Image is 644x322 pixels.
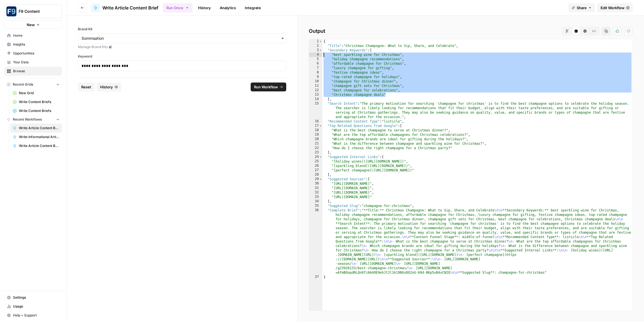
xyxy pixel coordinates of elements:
div: 23 [309,150,322,155]
a: Write Article Content Brief [91,3,158,12]
button: Reset [78,83,95,91]
button: History [97,83,121,91]
span: Usage [13,304,60,309]
span: F9 Content [19,9,52,14]
span: Toggle code folding, rows 1 through 37 [319,39,322,44]
span: Toggle code folding, rows 17 through 23 [319,124,322,128]
a: Browse [4,67,62,76]
span: History [100,84,113,90]
div: 12 [309,88,322,93]
img: F9 Content Logo [6,6,16,16]
div: 3 [309,48,322,53]
span: Opportunities [13,51,60,56]
div: 13 [309,93,322,97]
a: Write Informational Article Body [10,133,62,141]
a: Edit Workflow [597,3,633,12]
div: 34 [309,199,322,204]
a: Your Data [4,58,62,67]
button: Help + Support [4,311,62,320]
a: Write Article Content Brief [10,141,62,150]
span: Write Informational Article Body [19,134,60,139]
div: 22 [309,146,322,150]
span: Edit Workflow [601,5,625,11]
div: 14 [309,97,322,101]
div: 16 [309,119,322,124]
a: Opportunities [4,49,62,58]
div: 28 [309,173,322,177]
div: 7 [309,66,322,70]
div: 19 [309,133,322,137]
span: Write Article Content Brief [19,143,60,148]
div: 10 [309,79,322,84]
div: 30 [309,181,322,186]
div: 33 [309,195,322,199]
div: 8 [309,70,322,75]
div: 18 [309,128,322,133]
button: Run Once [163,3,193,13]
span: Write Content Briefs [19,99,60,104]
button: Recent Workflows [4,115,62,124]
span: Toggle code folding, rows 24 through 28 [319,155,322,159]
div: 1 [309,39,322,44]
a: Write Content Briefs [10,106,62,115]
span: Recent Grids [13,82,33,87]
div: 29 [309,177,322,181]
div: 36 [309,208,322,275]
div: 6 [309,61,322,66]
a: Insights [4,40,62,49]
div: 35 [309,204,322,208]
div: 20 [309,137,322,141]
span: Write Content Briefs [19,108,60,113]
a: Manage Brand Kits [78,44,286,49]
label: Brand Kit [78,27,286,32]
h2: Output [309,27,633,36]
span: Toggle code folding, rows 29 through 34 [319,177,322,181]
span: New [27,22,35,28]
div: 9 [309,75,322,79]
div: 4 [309,53,322,57]
span: Settings [13,295,60,300]
span: Write Article Content Brief [19,126,60,131]
div: 27 [309,168,322,173]
div: 17 [309,124,322,128]
a: New Grid [10,89,62,98]
button: New [4,21,62,29]
span: New Grid [19,91,60,96]
span: Recent Workflows [13,117,42,122]
span: Share [577,5,587,11]
input: Sommsation [82,36,283,41]
a: Write Article Content Brief [10,124,62,133]
button: Run Workflow [251,83,286,91]
button: Recent Grids [4,80,62,89]
div: 26 [309,164,322,168]
span: Write Article Content Brief [102,4,158,11]
a: Home [4,31,62,40]
button: Share [568,3,595,12]
label: Keyword [78,54,286,59]
span: Browse [13,69,60,74]
div: 31 [309,186,322,190]
div: 21 [309,141,322,146]
span: Your Data [13,60,60,65]
span: Run Workflow [254,84,278,90]
a: Usage [4,302,62,311]
a: Integrate [241,3,264,12]
span: Home [13,33,60,38]
span: Help + Support [13,313,60,318]
div: 32 [309,190,322,195]
div: 25 [309,159,322,164]
div: 15 [309,101,322,119]
a: Write Content Briefs [10,98,62,106]
div: 5 [309,57,322,61]
button: Workspace: F9 Content [4,4,62,18]
a: History [195,3,214,12]
a: Settings [4,293,62,302]
span: Toggle code folding, rows 3 through 14 [319,48,322,53]
span: Insights [13,42,60,47]
div: 2 [309,44,322,48]
div: 11 [309,84,322,88]
div: 37 [309,275,322,279]
a: Analytics [216,3,239,12]
div: 24 [309,155,322,159]
span: Reset [81,84,91,90]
